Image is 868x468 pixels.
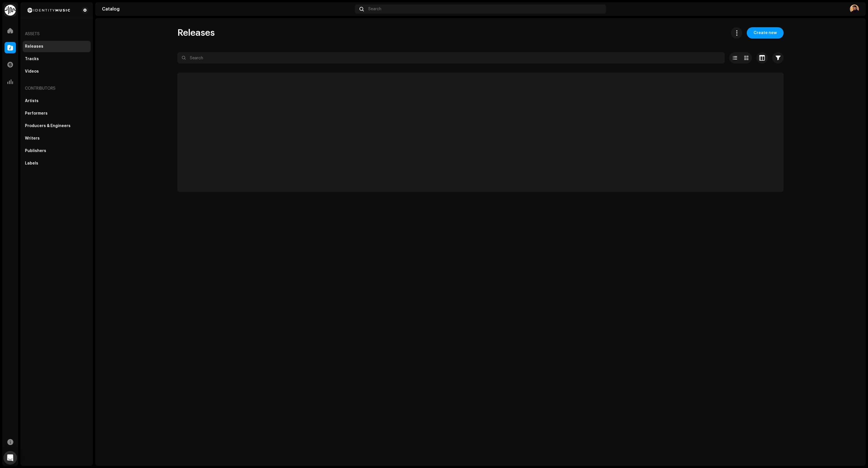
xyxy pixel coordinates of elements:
div: Catalog [102,7,353,11]
re-m-nav-item: Videos [23,66,91,77]
img: 2d8271db-5505-4223-b535-acbbe3973654 [25,7,73,14]
button: Create new [747,27,784,39]
re-m-nav-item: Writers [23,133,91,144]
re-m-nav-item: Performers [23,108,91,119]
span: Releases [177,27,215,39]
div: Producers & Engineers [25,124,71,128]
re-m-nav-item: Tracks [23,53,91,65]
div: Publishers [25,149,46,153]
span: Create new [754,27,777,39]
div: Performers [25,111,48,116]
img: 83617363-842d-440f-aa1a-782b50a81e77 [850,5,859,14]
img: 0f74c21f-6d1c-4dbc-9196-dbddad53419e [5,5,16,16]
div: Writers [25,136,40,141]
re-a-nav-header: Contributors [23,82,91,95]
re-m-nav-item: Artists [23,95,91,107]
div: Videos [25,69,39,74]
div: Artists [25,99,39,103]
div: Releases [25,44,43,49]
span: Search [368,7,381,11]
re-a-nav-header: Assets [23,27,91,41]
re-m-nav-item: Publishers [23,145,91,157]
div: Labels [25,161,38,166]
re-m-nav-item: Releases [23,41,91,52]
re-m-nav-item: Producers & Engineers [23,120,91,132]
re-m-nav-item: Labels [23,158,91,169]
div: Open Intercom Messenger [3,451,17,465]
div: Tracks [25,57,39,61]
input: Search [177,52,725,64]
